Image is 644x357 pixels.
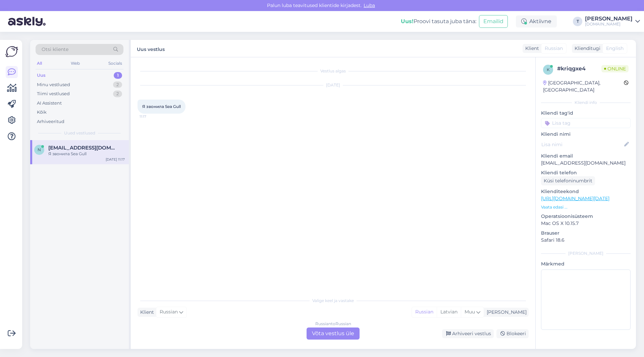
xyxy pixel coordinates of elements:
p: Safari 18.6 [541,237,631,244]
span: 11:17 [140,114,165,119]
div: 2 [113,91,122,97]
div: Arhiveeritud [37,118,64,125]
div: Valige keel ja vastake [138,298,529,304]
div: Uus [37,72,46,79]
div: Kliendi info [541,100,631,106]
a: [PERSON_NAME][DOMAIN_NAME] [585,16,640,27]
div: Latvian [437,307,461,317]
div: Russian to Russian [315,321,351,327]
button: Emailid [479,15,508,28]
div: Я звонила Sea Gull [48,151,125,157]
span: English [606,45,624,52]
div: [DATE] 11:17 [106,157,125,162]
div: [DOMAIN_NAME] [585,21,633,27]
div: Võta vestlus üle [307,328,360,340]
span: Russian [545,45,563,52]
div: Proovi tasuta juba täna: [401,17,476,25]
div: Web [69,59,81,68]
div: T [573,17,582,26]
div: Blokeeri [496,329,529,338]
div: All [36,59,43,68]
div: Minu vestlused [37,81,70,88]
div: # kriqgxe4 [557,65,601,73]
p: Brauser [541,230,631,237]
p: Vaata edasi ... [541,204,631,210]
img: Askly Logo [5,45,18,58]
div: [PERSON_NAME] [541,250,631,256]
div: 1 [114,72,122,79]
span: k [547,67,550,72]
label: Uus vestlus [137,44,165,53]
div: Klient [523,45,539,52]
span: natalja.toiker@gmail.com [48,145,118,151]
span: Luba [362,2,377,8]
p: [EMAIL_ADDRESS][DOMAIN_NAME] [541,160,631,167]
div: Arhiveeri vestlus [442,329,494,338]
span: Online [601,65,629,72]
div: Russian [412,307,437,317]
div: Socials [107,59,123,68]
div: [PERSON_NAME] [484,309,527,316]
div: Klienditugi [572,45,600,52]
span: Я звонила Sea Gull [142,104,181,109]
a: [URL][DOMAIN_NAME][DATE] [541,195,609,201]
p: Kliendi telefon [541,169,631,176]
div: Vestlus algas [138,68,529,74]
p: Klienditeekond [541,188,631,195]
span: n [38,147,41,152]
div: [PERSON_NAME] [585,16,633,21]
div: 2 [113,81,122,88]
input: Lisa nimi [541,141,623,148]
div: Kõik [37,109,47,116]
b: Uus! [401,18,414,24]
div: Küsi telefoninumbrit [541,176,595,185]
div: AI Assistent [37,100,62,107]
div: Klient [138,309,154,316]
p: Märkmed [541,260,631,267]
p: Kliendi nimi [541,131,631,138]
p: Operatsioonisüsteem [541,213,631,220]
div: Aktiivne [516,15,557,27]
span: Russian [160,308,178,316]
p: Mac OS X 10.15.7 [541,220,631,227]
span: Muu [465,309,475,315]
div: [DATE] [138,82,529,88]
p: Kliendi email [541,153,631,160]
span: Otsi kliente [42,46,68,53]
div: [GEOGRAPHIC_DATA], [GEOGRAPHIC_DATA] [543,79,624,94]
span: Uued vestlused [64,130,95,136]
div: Tiimi vestlused [37,91,70,97]
input: Lisa tag [541,118,631,128]
p: Kliendi tag'id [541,110,631,117]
